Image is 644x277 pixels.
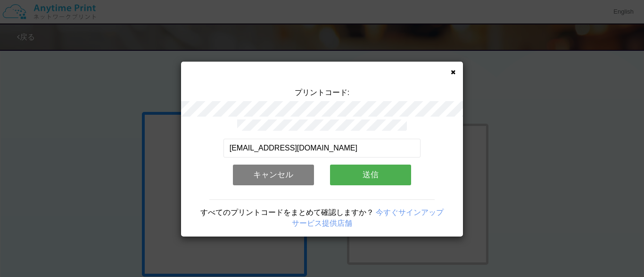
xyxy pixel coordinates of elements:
[295,88,349,96] span: プリントコード:
[292,219,352,227] a: サービス提供店舗
[223,139,421,158] input: メールアドレス
[200,208,374,216] span: すべてのプリントコードをまとめて確認しますか？
[233,165,314,185] button: キャンセル
[376,208,444,216] a: 今すぐサインアップ
[330,165,411,185] button: 送信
